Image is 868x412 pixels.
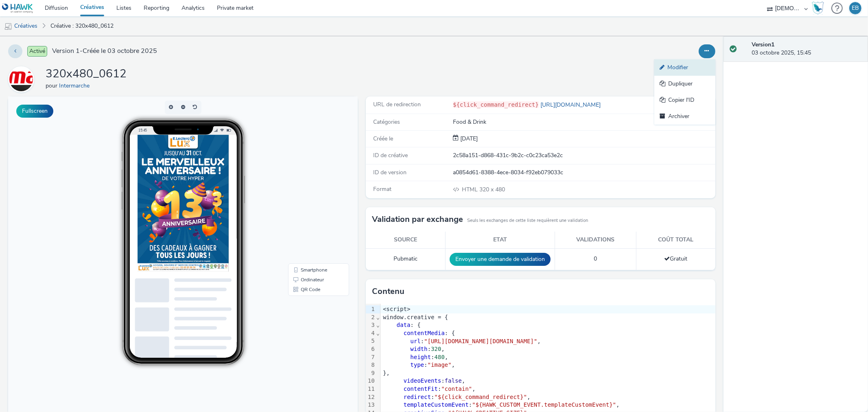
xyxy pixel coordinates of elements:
[445,377,462,384] span: false
[366,393,376,401] div: 12
[366,329,376,337] div: 4
[380,337,715,346] div: : ,
[654,92,715,108] a: Copier l'ID
[461,186,505,193] span: 320 x 480
[380,305,715,313] div: <script>
[366,248,446,270] td: Pubmatic
[8,75,37,83] a: Intermarche
[366,361,376,369] div: 8
[373,135,393,142] span: Créée le
[16,105,53,118] button: Fullscreen
[424,338,537,344] span: "[URL][DOMAIN_NAME][DOMAIN_NAME]"
[372,213,463,226] h3: Validation par exchange
[428,362,452,368] span: "image"
[366,377,376,385] div: 10
[404,386,438,392] span: contentFit
[9,68,33,91] img: Intermarche
[4,22,12,31] img: mobile
[380,353,715,362] div: : ,
[380,377,715,385] div: : ,
[366,313,376,322] div: 2
[376,314,380,320] span: Fold line
[380,361,715,369] div: : ,
[450,253,551,266] button: Envoyer une demande de validation
[445,232,555,248] th: Etat
[373,151,408,159] span: ID de créative
[752,41,861,57] div: 03 octobre 2025, 15:45
[293,171,319,176] span: Smartphone
[752,41,774,48] strong: Version 1
[472,401,616,408] span: "${HAWK_CUSTOM_EVENT.templateCustomEvent}"
[380,329,715,337] div: : {
[664,255,687,263] span: Gratuit
[282,178,339,188] li: Ordinateur
[366,345,376,353] div: 6
[812,2,827,15] a: Hawk Academy
[380,393,715,401] div: : ,
[373,118,400,126] span: Catégories
[2,3,33,13] img: undefined Logo
[373,185,391,193] span: Format
[459,135,478,143] div: Création 03 octobre 2025, 15:45
[380,345,715,353] div: : ,
[410,362,424,368] span: type
[52,46,157,56] span: Version 1 - Créée le 03 octobre 2025
[46,16,118,36] a: Créative : 320x480_0612
[410,346,427,352] span: width
[366,369,376,377] div: 9
[376,330,380,336] span: Fold line
[435,394,527,400] span: "${click_command_redirect}"
[852,2,859,14] div: EB
[27,46,47,57] span: Activé
[366,401,376,409] div: 13
[373,169,407,176] span: ID de version
[46,66,127,82] h1: 320x480_0612
[130,31,139,36] span: 15:45
[282,169,339,178] li: Smartphone
[654,108,715,125] a: Archiver
[462,186,479,193] span: HTML
[453,151,714,160] div: 2c58a151-d868-431c-9b2c-c0c23ca53e2c
[380,401,715,409] div: : ,
[404,401,469,408] span: templateCustomEvent
[654,59,715,76] a: Modifier
[366,337,376,345] div: 5
[59,82,93,90] a: Intermarche
[380,369,715,377] div: },
[372,285,404,298] h3: Contenu
[539,101,604,109] a: [URL][DOMAIN_NAME]
[366,321,376,329] div: 3
[404,394,431,400] span: redirect
[453,101,539,108] code: ${click_command_redirect}
[435,354,445,360] span: 480
[459,135,478,142] span: [DATE]
[453,169,714,177] div: a0854d61-8388-4ece-8034-f92eb079033c
[654,76,715,92] a: Dupliquer
[366,305,376,313] div: 1
[366,353,376,362] div: 7
[366,385,376,393] div: 11
[46,82,59,90] span: pour
[380,321,715,329] div: : {
[594,255,597,263] span: 0
[282,188,339,198] li: QR Code
[555,232,636,248] th: Validations
[376,322,380,328] span: Fold line
[373,101,421,108] span: URL de redirection
[410,354,431,360] span: height
[410,338,420,344] span: url
[453,118,714,126] div: Food & Drink
[431,346,441,352] span: 320
[380,385,715,393] div: : ,
[467,217,588,224] small: Seuls les exchanges de cette liste requièrent une validation
[293,191,312,195] span: QR Code
[404,330,445,336] span: contentMedia
[397,322,411,328] span: data
[812,2,824,15] img: Hawk Academy
[441,386,472,392] span: "contain"
[636,232,715,248] th: Coût total
[404,377,442,384] span: videoEvents
[293,181,316,186] span: Ordinateur
[380,313,715,322] div: window.creative = {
